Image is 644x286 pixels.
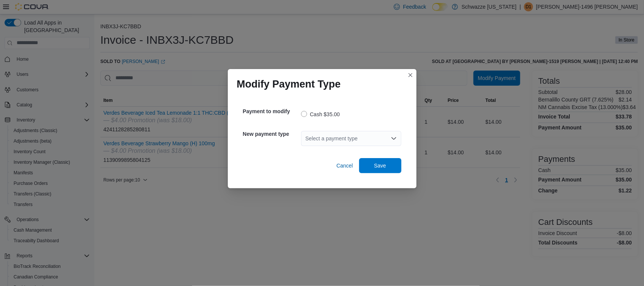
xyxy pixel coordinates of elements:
button: Cancel [334,158,356,173]
span: Save [374,162,386,169]
span: Cancel [337,162,353,169]
button: Open list of options [391,135,397,141]
h1: Modify Payment Type [237,78,341,90]
button: Save [359,158,401,173]
label: Cash $35.00 [301,110,340,119]
h5: New payment type [243,126,300,141]
h5: Payment to modify [243,104,300,119]
input: Accessible screen reader label [306,134,306,143]
button: Closes this modal window [406,71,415,80]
